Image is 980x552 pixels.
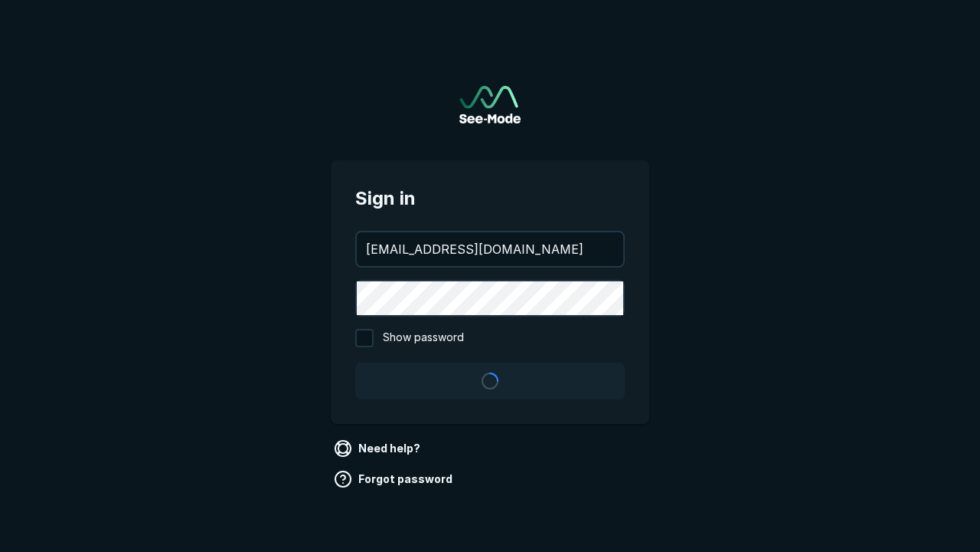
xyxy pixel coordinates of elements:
span: Sign in [355,185,625,212]
a: Need help? [331,436,426,461]
a: Forgot password [331,467,459,491]
input: your@email.com [357,232,623,266]
a: Go to sign in [459,86,521,123]
span: Show password [383,329,464,347]
img: See-Mode Logo [459,86,521,123]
